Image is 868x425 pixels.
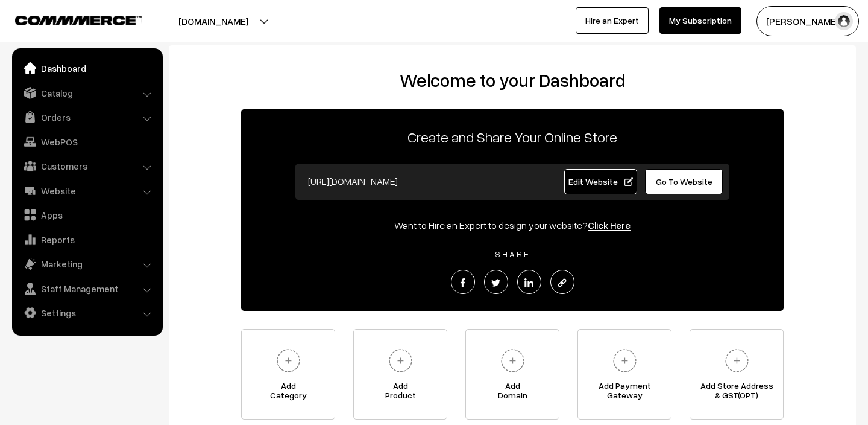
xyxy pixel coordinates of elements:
a: My Subscription [659,7,741,34]
div: Want to Hire an Expert to design your website? [241,218,784,232]
h2: Welcome to your Dashboard [181,69,844,91]
a: Edit Website [564,169,638,194]
span: Add Category [242,381,335,405]
span: Add Store Address & GST(OPT) [690,381,783,405]
a: AddProduct [353,329,447,420]
img: plus.svg [608,344,641,377]
span: Edit Website [568,176,633,187]
span: SHARE [489,249,536,259]
img: plus.svg [272,344,305,377]
button: [PERSON_NAME] [756,6,859,36]
a: Customers [15,155,159,177]
img: user [835,12,853,30]
img: plus.svg [384,344,417,377]
a: WebPOS [15,131,159,153]
a: Add PaymentGateway [577,329,671,420]
a: AddCategory [241,329,335,420]
img: plus.svg [720,344,753,377]
a: COMMMERCE [15,12,121,27]
a: Reports [15,229,159,251]
a: Hire an Expert [576,7,649,34]
a: Click Here [588,219,631,231]
span: Add Payment Gateway [578,381,671,405]
img: plus.svg [496,344,529,377]
a: Settings [15,302,159,324]
a: Go To Website [645,169,723,194]
span: Go To Website [656,176,712,187]
a: Catalog [15,82,159,104]
a: AddDomain [465,329,559,420]
a: Apps [15,204,159,226]
span: Add Domain [466,381,559,405]
a: Dashboard [15,57,159,79]
a: Marketing [15,253,159,275]
p: Create and Share Your Online Store [241,126,784,148]
a: Staff Management [15,278,159,299]
a: Add Store Address& GST(OPT) [690,329,784,420]
img: COMMMERCE [15,16,142,25]
span: Add Product [354,381,447,405]
button: [DOMAIN_NAME] [136,6,291,36]
a: Website [15,180,159,202]
a: Orders [15,106,159,128]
